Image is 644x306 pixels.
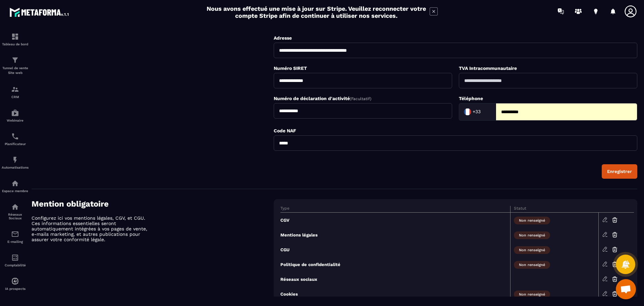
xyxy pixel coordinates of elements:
p: Espace membre [2,189,29,193]
td: CGU [280,242,510,257]
a: emailemailE-mailing [2,225,29,249]
p: Réseaux Sociaux [2,213,29,220]
img: Country Flag [461,105,474,119]
a: formationformationTunnel de vente Site web [2,51,29,80]
span: +33 [473,108,481,115]
label: Code NAF [274,128,296,133]
img: logo [9,6,70,18]
a: social-networksocial-networkRéseaux Sociaux [2,198,29,225]
p: Planificateur [2,142,29,146]
p: Tableau de bord [2,42,29,46]
td: Réseaux sociaux [280,272,510,287]
p: Comptabilité [2,263,29,267]
label: Téléphone [459,96,483,101]
img: formation [11,56,19,64]
a: schedulerschedulerPlanificateur [2,127,29,151]
p: Webinaire [2,119,29,122]
label: Numéro de déclaration d'activité [274,96,371,101]
a: automationsautomationsAutomatisations [2,151,29,174]
img: formation [11,85,19,93]
label: Adresse [274,35,292,41]
th: Type [280,206,510,213]
p: Configurez ici vos mentions légales, CGV, et CGU. Ces informations essentielles seront automatiqu... [32,215,149,242]
h2: Nous avons effectué une mise à jour sur Stripe. Veuillez reconnecter votre compte Stripe afin de ... [206,5,426,19]
img: social-network [11,203,19,211]
div: Ouvrir le chat [616,279,636,299]
div: Search for option [459,103,496,121]
a: automationsautomationsWebinaire [2,104,29,127]
p: Automatisations [2,166,29,169]
a: formationformationTableau de bord [2,28,29,51]
p: CRM [2,95,29,99]
label: TVA Intracommunautaire [459,65,517,71]
button: Enregistrer [602,164,637,179]
td: Cookies [280,287,510,301]
span: (Facultatif) [350,96,371,101]
img: automations [11,179,19,187]
span: Non renseigné [514,246,550,254]
img: automations [11,156,19,164]
h4: Mention obligatoire [32,199,274,209]
td: CGV [280,213,510,228]
label: Numéro SIRET [274,65,307,71]
p: E-mailing [2,240,29,244]
input: Search for option [482,107,489,117]
td: Politique de confidentialité [280,257,510,272]
img: formation [11,33,19,41]
td: Mentions légales [280,227,510,242]
th: Statut [510,206,598,213]
img: email [11,230,19,238]
p: Tunnel de vente Site web [2,66,29,75]
span: Non renseigné [514,261,550,269]
img: scheduler [11,132,19,140]
div: Enregistrer [607,169,632,174]
span: Non renseigné [514,231,550,239]
img: automations [11,277,19,285]
img: accountant [11,254,19,262]
span: Non renseigné [514,291,550,298]
a: automationsautomationsEspace membre [2,174,29,198]
span: Non renseigné [514,217,550,224]
a: formationformationCRM [2,80,29,104]
p: IA prospects [2,287,29,291]
img: automations [11,109,19,117]
a: accountantaccountantComptabilité [2,249,29,272]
